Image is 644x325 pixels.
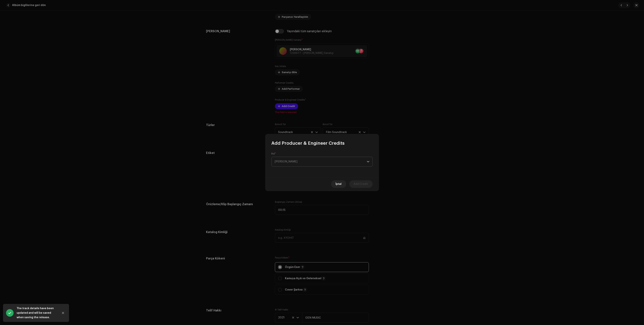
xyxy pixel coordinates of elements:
span: Rol Seçin [275,157,367,166]
span: İptal [336,180,342,188]
button: İptal [331,180,346,188]
div: dropdown trigger [367,157,369,166]
div: The track details have been updated and will be saved when saving the release. [17,306,56,320]
button: Add Credit [349,180,373,188]
span: Add Credit [354,180,368,188]
label: Rol [272,152,276,155]
span: Add Producer & Engineer Credits [272,140,345,146]
button: Close [59,309,67,317]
